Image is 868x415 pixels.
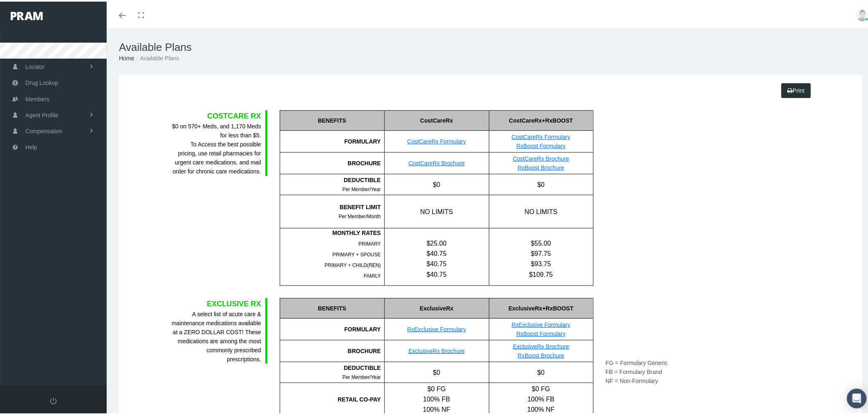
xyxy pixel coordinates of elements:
[384,296,489,317] div: ExclusiveRx
[407,324,466,331] a: RxExclusive Formulary
[489,237,593,247] div: $55.00
[409,346,465,353] a: ExclusiveRx Brochure
[324,261,381,267] span: PRIMARY + CHILD(REN)
[280,201,381,210] div: BENEFIT LIMIT
[333,250,381,256] span: PRIMARY + SPOUSE
[280,339,384,360] div: BROCHURE
[385,268,489,278] div: $40.75
[339,212,381,218] span: Per Member/Month
[280,151,384,173] div: BROCHURE
[847,387,867,407] div: Open Intercom Messenger
[513,342,569,348] a: ExclusiveRx Brochure
[781,82,811,96] a: Print
[384,173,489,193] div: $0
[384,194,489,226] div: NO LIMITS
[489,268,593,278] div: $109.75
[489,296,593,317] div: ExclusiveRx+RxBOOST
[512,320,570,326] a: RxExclusive Formulary
[606,358,668,365] span: FG = Formulary Generic
[280,362,381,371] div: DEDUCTIBLE
[407,137,466,143] a: CostCareRx Formulary
[516,329,566,335] a: RxBoost Formulary
[25,90,49,105] span: Members
[343,373,381,379] span: Per Member/Year
[25,106,58,121] span: Agent Profile
[171,120,261,174] div: $0 on 570+ Meds, and 1,170 Meds for less than $5. To Access the best possible pricing, use retail...
[280,317,384,339] div: FORMULARY
[489,382,593,392] div: $0 FG
[11,10,43,18] img: PRAM_20_x_78.png
[171,109,261,120] div: COSTCARE RX
[280,227,381,236] div: MONTHLY RATES
[512,132,570,139] a: CostCareRx Formulary
[489,173,593,193] div: $0
[385,257,489,267] div: $40.75
[364,271,381,277] span: FAMILY
[385,382,489,392] div: $0 FG
[25,73,58,89] span: Drug Lookup
[134,52,179,61] li: Available Plans
[385,247,489,257] div: $40.75
[385,392,489,403] div: 100% FB
[518,163,564,169] a: RxBoost Brochure
[171,308,261,362] div: A select list of acute care & maintenance medications available at a ZERO DOLLAR COST! These medi...
[489,257,593,267] div: $93.75
[25,122,62,137] span: Compensation
[385,237,489,247] div: $25.00
[280,296,384,317] div: BENEFITS
[25,138,37,153] span: Help
[518,351,564,357] a: RxBoost Brochure
[280,109,384,129] div: BENEFITS
[171,296,261,308] div: EXCLUSIVE RX
[489,194,593,226] div: NO LIMITS
[489,109,593,129] div: CostCareRx+RxBOOST
[280,174,381,183] div: DEDUCTIBLE
[489,360,593,381] div: $0
[384,360,489,381] div: $0
[489,247,593,257] div: $97.75
[119,53,134,60] a: Home
[409,158,465,165] a: CostCareRx Brochure
[384,109,489,129] div: CostCareRx
[119,39,863,52] h1: Available Plans
[280,393,381,402] div: RETAIL CO-PAY
[489,403,593,413] div: 100% NF
[606,376,658,383] span: NF = Non-Formulary
[385,403,489,413] div: 100% NF
[606,367,662,374] span: FB = Formulary Brand
[489,392,593,403] div: 100% FB
[516,141,566,148] a: RxBoost Formulary
[343,185,381,191] span: Per Member/Year
[513,154,569,160] a: CostCareRx Brochure
[25,57,45,73] span: Locator
[359,239,381,245] span: PRIMARY
[280,129,384,151] div: FORMULARY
